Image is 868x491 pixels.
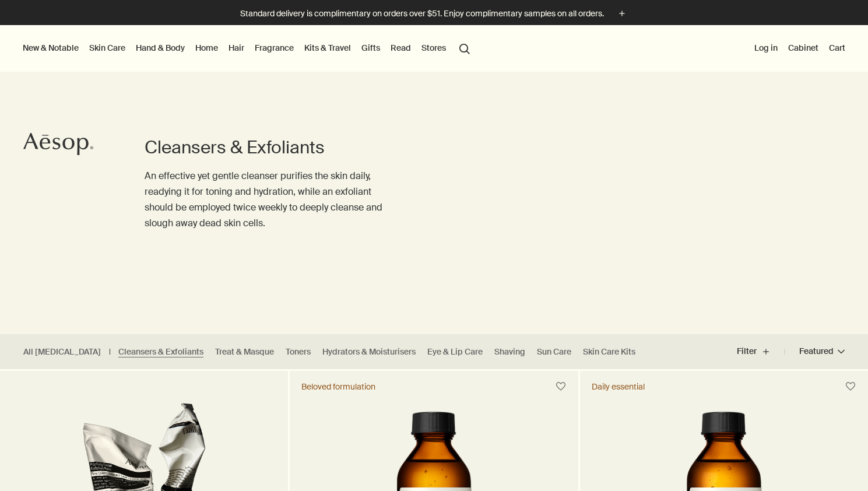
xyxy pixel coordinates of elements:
a: Sun Care [537,346,571,357]
a: Skin Care Kits [583,346,635,357]
a: Read [388,40,413,55]
button: Featured [785,338,845,366]
a: Home [193,40,220,55]
button: Log in [752,40,780,55]
a: Skin Care [87,40,128,55]
a: Cleansers & Exfoliants [118,346,203,357]
button: Save to cabinet [550,376,571,397]
button: Filter [737,338,785,366]
svg: Aesop [23,132,93,156]
div: Daily essential [592,381,645,392]
a: Fragrance [252,40,296,55]
a: Eye & Lip Care [427,346,483,357]
a: Toners [286,346,311,357]
button: Cart [827,40,848,55]
a: Treat & Masque [215,346,274,357]
a: Kits & Travel [302,40,353,55]
p: An effective yet gentle cleanser purifies the skin daily, readying it for toning and hydration, w... [145,168,387,232]
button: Open search [454,37,475,59]
div: Beloved formulation [301,381,375,392]
a: Shaving [494,346,525,357]
button: Stores [419,40,448,55]
h1: Cleansers & Exfoliants [145,136,387,159]
nav: supplementary [752,25,848,72]
a: Gifts [359,40,382,55]
a: Hydrators & Moisturisers [322,346,416,357]
a: Cabinet [786,40,821,55]
a: Hair [226,40,247,55]
button: Save to cabinet [840,376,861,397]
a: Hand & Body [133,40,187,55]
button: Standard delivery is complimentary on orders over $51. Enjoy complimentary samples on all orders. [240,7,628,20]
button: New & Notable [20,40,81,55]
p: Standard delivery is complimentary on orders over $51. Enjoy complimentary samples on all orders. [240,8,604,20]
a: Aesop [20,129,96,162]
a: All [MEDICAL_DATA] [23,346,101,357]
nav: primary [20,25,475,72]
